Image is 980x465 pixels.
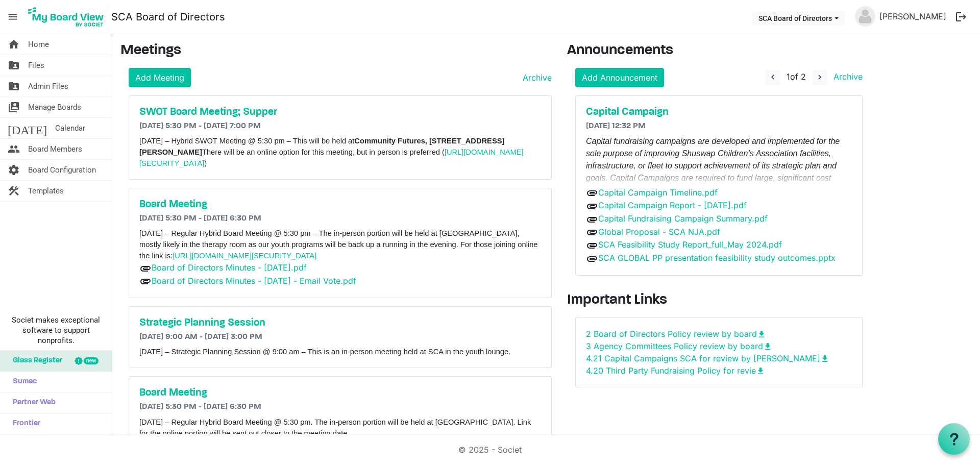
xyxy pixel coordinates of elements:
[519,71,552,84] a: Archive
[139,214,541,224] h6: [DATE] 5:30 PM - [DATE] 6:30 PM
[586,341,772,351] a: 3 Agency Committees Policy review by boarddownload
[768,72,777,82] span: navigate_before
[8,181,20,201] span: construction
[5,315,107,346] span: Societ makes exceptional software to support nonprofits.
[28,76,68,96] span: Admin Files
[598,227,720,237] a: Global Proposal - SCA NJA.pdf
[586,226,598,238] span: attachment
[586,329,766,339] a: 2 Board of Directors Policy review by boarddownload
[567,42,871,60] h3: Announcements
[757,330,766,339] span: download
[139,402,541,412] h6: [DATE] 5:30 PM - [DATE] 6:30 PM
[458,445,522,455] a: © 2025 - Societ
[598,213,768,224] a: Capital Fundraising Campaign Summary.pdf
[586,200,598,212] span: attachment
[8,139,20,159] span: people
[567,292,871,309] h3: Important Links
[598,187,718,198] a: Capital Campaign Timeline.pdf
[139,275,152,287] span: attachment
[8,76,20,96] span: folder_shared
[111,7,225,27] a: SCA Board of Directors
[815,72,824,82] span: navigate_next
[25,4,111,30] a: My Board View Logo
[8,351,62,371] span: Glass Register
[829,71,863,82] a: Archive
[28,160,96,180] span: Board Configuration
[855,6,875,27] img: no-profile-picture.svg
[756,366,765,376] span: download
[813,70,827,85] button: navigate_next
[8,34,20,55] span: home
[766,70,780,85] button: navigate_before
[139,137,504,156] b: Community Futures, [STREET_ADDRESS][PERSON_NAME]
[139,317,541,329] a: Strategic Planning Session
[139,417,541,439] p: [DATE] – Regular Hybrid Board Meeting @ 5:30 pm. The in-person portion will be held at [GEOGRAPHI...
[28,97,81,117] span: Manage Boards
[586,106,852,118] a: Capital Campaign
[139,121,541,131] h6: [DATE] 5:30 PM - [DATE] 7:00 PM
[8,372,37,392] span: Sumac
[586,213,598,226] span: attachment
[586,137,844,243] span: Capital fundraising campaigns are developed and implemented for the sole purpose of improving Shu...
[55,118,85,138] span: Calendar
[8,55,20,76] span: folder_shared
[8,413,40,434] span: Frontier
[752,11,845,25] button: SCA Board of Directors dropdownbutton
[586,365,765,376] a: 4.20 Third Party Fundraising Policy for reviedownload
[152,276,356,286] a: Board of Directors Minutes - [DATE] - Email Vote.pdf
[598,200,747,210] a: Capital Campaign Report - [DATE].pdf
[139,387,541,399] a: Board Meeting
[8,160,20,180] span: settings
[139,106,541,118] a: SWOT Board Meeting; Supper
[152,262,307,273] a: Board of Directors Minutes - [DATE].pdf
[8,393,56,413] span: Partner Web
[3,7,22,27] span: menu
[28,181,64,201] span: Templates
[28,34,49,55] span: Home
[763,342,772,351] span: download
[8,118,47,138] span: [DATE]
[120,42,552,60] h3: Meetings
[139,346,541,357] p: [DATE] – Strategic Planning Session @ 9:00 am – This is an in-person meeting held at SCA in the y...
[586,353,829,363] a: 4.21 Capital Campaigns SCA for review by [PERSON_NAME]download
[586,122,646,130] span: [DATE] 12:32 PM
[875,6,950,27] a: [PERSON_NAME]
[28,55,44,76] span: Files
[820,354,829,363] span: download
[950,6,972,28] button: logout
[139,148,524,167] a: [URL][DOMAIN_NAME][SECURITY_DATA]
[586,239,598,252] span: attachment
[139,199,541,211] a: Board Meeting
[28,139,82,159] span: Board Members
[139,228,541,261] p: [DATE] – Regular Hybrid Board Meeting @ 5:30 pm – The in-person portion will be held at [GEOGRAPH...
[575,68,664,87] a: Add Announcement
[25,4,107,30] img: My Board View Logo
[84,357,99,364] div: new
[139,135,541,169] p: [DATE] – Hybrid SWOT Meeting @ 5:30 pm – This will be held at There will be an online option for ...
[129,68,191,87] a: Add Meeting
[8,97,20,117] span: switch_account
[787,71,806,82] span: of 2
[787,71,790,82] span: 1
[586,253,598,265] span: attachment
[139,332,541,342] h6: [DATE] 9:00 AM - [DATE] 3:00 PM
[173,252,316,260] a: [URL][DOMAIN_NAME][SECURITY_DATA]
[598,239,782,250] a: SCA Feasibility Study Report_full_May 2024.pdf
[139,262,152,275] span: attachment
[598,253,836,263] a: SCA GLOBAL PP presentation feasibility study outcomes.pptx
[586,187,598,199] span: attachment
